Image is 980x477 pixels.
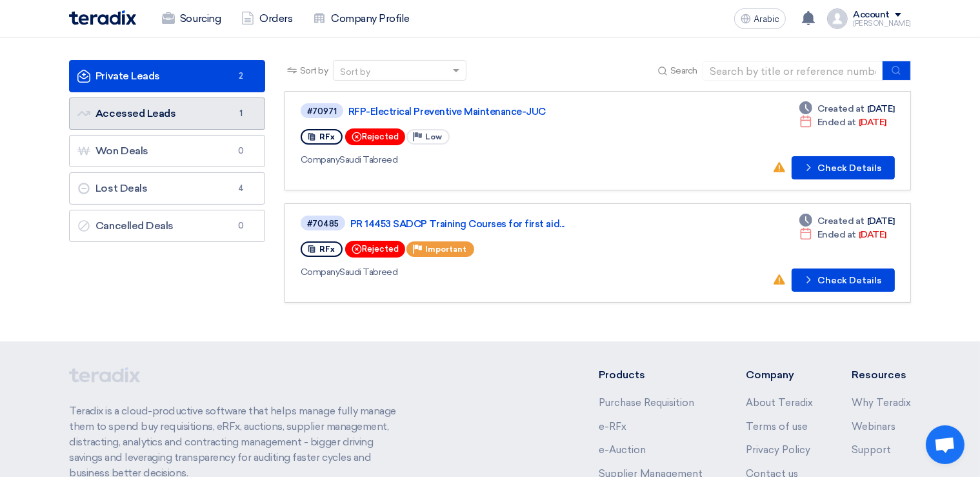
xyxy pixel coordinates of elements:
span: Ended at [817,228,856,241]
li: Company [746,367,813,383]
div: Rejected [345,128,405,145]
div: [DATE] [799,214,895,228]
span: 2 [234,70,249,83]
span: Important [425,245,466,254]
button: Check Details [792,269,895,292]
a: Company Profile [303,5,420,33]
a: Webinars [852,421,895,432]
a: Terms of use [746,421,808,432]
div: Rejected [345,241,405,258]
img: profile_test.png [827,8,848,29]
span: Ended at [817,116,856,129]
span: Sort by [300,64,328,77]
a: Cancelled Deals0 [69,210,265,242]
span: Low [425,132,442,141]
div: Saudi Tabreed [301,153,674,167]
a: Sourcing [152,5,231,33]
span: RFx [319,245,335,254]
span: 1 [234,107,249,120]
li: Resources [852,367,911,383]
span: 0 [234,145,249,157]
a: e-Auction [599,444,646,456]
button: Arabic [734,8,786,29]
a: Accessed Leads1 [69,97,265,130]
div: Account [853,10,890,21]
div: Sort by [340,65,370,79]
span: Search [670,64,697,77]
span: Company [301,267,340,278]
a: PR 14453 SADCP Training Courses for first aid... [350,218,673,230]
span: Arabic [754,15,779,24]
div: [DATE] [799,102,895,116]
span: 0 [234,219,249,232]
span: Created at [817,214,865,228]
a: Orders [231,5,303,33]
a: Support [852,444,891,456]
div: Open chat [926,425,965,464]
span: Company [301,154,340,165]
div: [DATE] [799,228,886,241]
li: Products [599,367,708,383]
div: [PERSON_NAME] [853,20,911,27]
a: Privacy Policy [746,444,810,456]
a: About Teradix [746,397,813,409]
a: Private Leads2 [69,60,265,92]
a: e-RFx [599,421,626,432]
div: [DATE] [799,116,886,129]
div: #70485 [307,219,339,228]
img: Teradix logo [69,10,136,25]
span: Created at [817,102,865,116]
a: Why Teradix [852,397,911,409]
input: Search by title or reference number [703,61,883,81]
a: Won Deals0 [69,135,265,167]
a: Purchase Requisition [599,397,694,409]
div: #70971 [307,107,337,116]
a: RFP-Electrical Preventive Maintenance-JUC [348,106,671,117]
a: Lost Deals4 [69,172,265,205]
span: 4 [234,182,249,195]
div: Saudi Tabreed [301,265,675,279]
button: Check Details [792,156,895,179]
span: RFx [319,132,335,141]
